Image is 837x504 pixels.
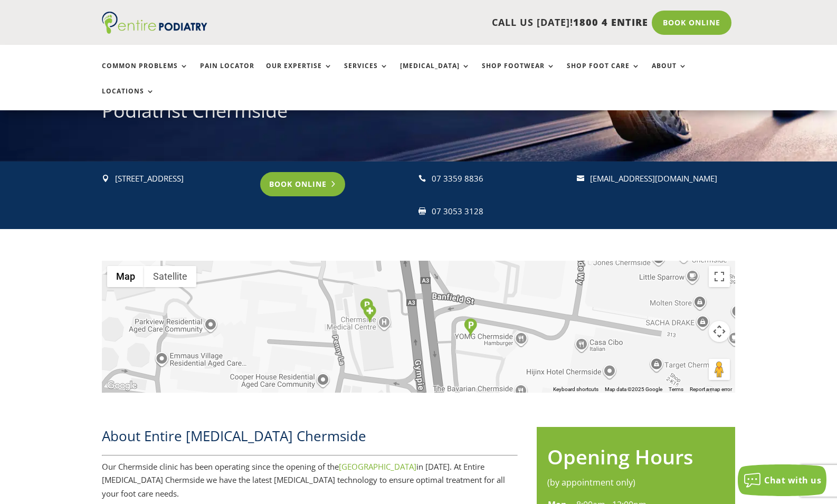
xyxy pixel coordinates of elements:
[547,443,725,476] h2: Opening Hours
[260,172,345,196] a: Book Online
[102,98,735,129] h1: Podiatrist Chermside
[464,318,477,337] div: Westfield Chermside
[102,62,188,85] a: Common Problems
[709,321,730,342] button: Map camera controls
[418,175,426,182] span: 
[104,379,139,393] img: Google
[567,62,640,85] a: Shop Foot Care
[590,173,717,184] a: [EMAIL_ADDRESS][DOMAIN_NAME]
[102,175,109,182] span: 
[248,16,648,30] p: CALL US [DATE]!
[738,464,826,496] button: Chat with us
[363,305,376,323] div: Clinic
[200,62,254,85] a: Pain Locator
[102,460,518,501] p: Our Chermside clinic has been operating since the opening of the in [DATE]. At Entire [MEDICAL_DA...
[102,12,207,34] img: logo (1)
[432,205,567,218] div: 07 3053 3128
[709,266,730,287] button: Toggle fullscreen view
[339,461,416,472] a: [GEOGRAPHIC_DATA]
[418,207,426,215] span: 
[652,62,687,85] a: About
[573,16,648,28] span: 1800 4 ENTIRE
[102,88,155,110] a: Locations
[102,25,207,36] a: Entire Podiatry
[432,172,567,186] p: 07 3359 8836
[553,386,598,393] button: Keyboard shortcuts
[482,62,555,85] a: Shop Footwear
[669,386,683,392] a: Terms
[104,379,139,393] a: Open this area in Google Maps (opens a new window)
[144,266,196,287] button: Show satellite imagery
[547,476,725,490] div: (by appointment only)
[102,426,518,451] h2: About Entire [MEDICAL_DATA] Chermside
[690,386,732,392] a: Report a map error
[360,298,373,317] div: Parking
[107,266,144,287] button: Show street map
[577,175,584,182] span: 
[605,386,662,392] span: Map data ©2025 Google
[709,359,730,380] button: Drag Pegman onto the map to open Street View
[115,172,251,186] div: [STREET_ADDRESS]
[652,11,731,35] a: Book Online
[344,62,388,85] a: Services
[764,474,821,486] span: Chat with us
[266,62,332,85] a: Our Expertise
[400,62,470,85] a: [MEDICAL_DATA]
